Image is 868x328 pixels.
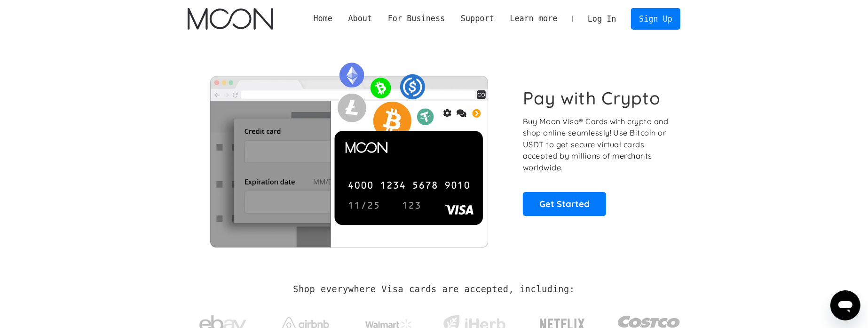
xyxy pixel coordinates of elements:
[188,56,510,247] img: Moon Cards let you spend your crypto anywhere Visa is accepted.
[340,13,380,24] div: About
[523,116,670,174] p: Buy Moon Visa® Cards with crypto and shop online seamlessly! Use Bitcoin or USDT to get secure vi...
[502,13,566,24] div: Learn more
[461,13,494,24] div: Support
[380,13,453,24] div: For Business
[348,13,372,24] div: About
[510,13,557,24] div: Learn more
[523,192,606,216] a: Get Started
[631,8,680,29] a: Sign Up
[188,8,273,30] a: home
[580,8,624,29] a: Log In
[306,13,340,24] a: Home
[188,8,273,30] img: Moon Logo
[293,284,575,295] h2: Shop everywhere Visa cards are accepted, including:
[388,13,445,24] div: For Business
[453,13,502,24] div: Support
[523,88,661,109] h1: Pay with Crypto
[830,290,860,320] iframe: Button to launch messaging window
